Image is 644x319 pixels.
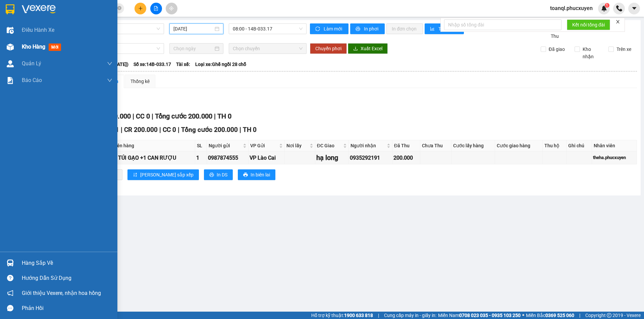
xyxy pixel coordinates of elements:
span: close [615,19,620,24]
span: Miền Bắc [526,312,574,319]
img: phone-icon [616,5,622,11]
span: printer [243,172,248,178]
span: Gửi hàng [GEOGRAPHIC_DATA]: Hotline: [3,19,67,43]
img: warehouse-icon [7,259,14,266]
input: Chọn ngày [173,45,213,52]
span: sort-ascending [133,172,138,178]
img: warehouse-icon [7,27,14,34]
span: Tổng cước 200.000 [181,126,238,134]
input: 14/08/2025 [173,25,213,32]
img: icon-new-feature [601,5,607,11]
span: Cung cấp máy in - giấy in: [384,312,436,319]
span: mới [49,44,61,51]
span: ĐC Giao [317,142,342,149]
span: down [107,78,112,83]
span: Người nhận [351,142,385,149]
span: Quản Lý [22,59,41,68]
img: warehouse-icon [7,44,14,51]
span: Nơi lấy [286,142,308,149]
span: Giới thiệu Vexere, nhận hoa hồng [22,289,101,297]
span: In phơi [364,25,379,32]
button: syncLàm mới [310,23,348,34]
span: close-circle [117,6,121,10]
span: | [159,126,161,134]
th: SL [195,140,207,151]
button: printerIn phơi [350,23,385,34]
span: Kho hàng [22,44,45,50]
span: caret-down [631,5,637,11]
span: Điều hành xe [22,26,54,34]
div: Phản hồi [22,303,112,313]
span: aim [169,6,174,11]
button: bar-chartThống kê [425,23,464,34]
td: VP Lào Cai [249,151,285,164]
span: | [378,312,379,319]
span: | [579,312,580,319]
th: Đã Thu [392,140,420,151]
span: sync [315,26,321,32]
span: Kết nối tổng đài [572,21,605,28]
div: hạ long [316,153,347,163]
th: Nhân viên [592,140,637,151]
span: | [239,126,241,134]
button: Chuyển phơi [310,43,347,54]
th: Thu hộ [543,140,567,151]
span: | [178,126,179,134]
span: Tài xế: [176,61,190,68]
strong: 0888 827 827 - 0848 827 827 [14,31,67,43]
span: TH 0 [217,112,231,120]
button: downloadXuất Excel [348,43,388,54]
span: Gửi hàng Hạ Long: Hotline: [6,45,64,63]
th: Chưa Thu [420,140,451,151]
span: Kho nhận [580,46,603,60]
span: Làm mới [324,25,343,32]
span: Đã giao [546,46,568,53]
span: toanql.phucxuyen [545,4,598,12]
span: question-circle [7,275,13,281]
span: 1 [606,3,608,8]
span: Loại xe: Ghế ngồi 28 chỗ [195,61,246,68]
span: download [353,46,358,52]
div: Hàng sắp về [22,258,112,268]
span: down [107,61,112,66]
span: VP Gửi [250,142,278,149]
th: Tên hàng [113,140,195,151]
span: Báo cáo [22,76,42,84]
span: Tổng cước 200.000 [155,112,212,120]
div: 1 [196,154,205,162]
span: ⚪️ [522,314,524,317]
span: Số xe: 14B-033.17 [133,61,171,68]
div: 2 TÚI GẠO +1 CAN RƯỢU [114,154,194,162]
span: In biên lai [251,171,270,178]
button: printerIn DS [204,169,233,180]
span: CC 0 [163,126,176,134]
img: warehouse-icon [7,60,14,67]
span: In DS [217,171,227,178]
span: CR 200.000 [124,126,158,134]
span: [PERSON_NAME] sắp xếp [140,171,194,178]
span: Hỗ trợ kỹ thuật: [311,312,373,319]
strong: 1900 633 818 [344,313,373,318]
span: Chọn chuyến [233,44,303,54]
span: TH 0 [243,126,257,134]
span: notification [7,290,13,296]
div: 0935292191 [350,154,391,162]
button: plus [135,3,146,14]
span: | [152,112,153,120]
span: | [132,112,134,120]
span: | [214,112,216,120]
img: solution-icon [7,77,14,84]
button: Kết nối tổng đài [567,19,610,30]
div: VP Lào Cai [250,154,284,162]
span: printer [356,26,361,32]
span: Trên xe [614,46,634,53]
span: Miền Nam [438,312,521,319]
th: Cước lấy hàng [451,140,495,151]
button: caret-down [628,3,640,14]
button: file-add [150,3,162,14]
th: Ghi chú [567,140,592,151]
button: printerIn biên lai [238,169,275,180]
span: Người gửi [209,142,241,149]
button: aim [166,3,177,14]
div: theha.phucxuyen [593,154,636,161]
